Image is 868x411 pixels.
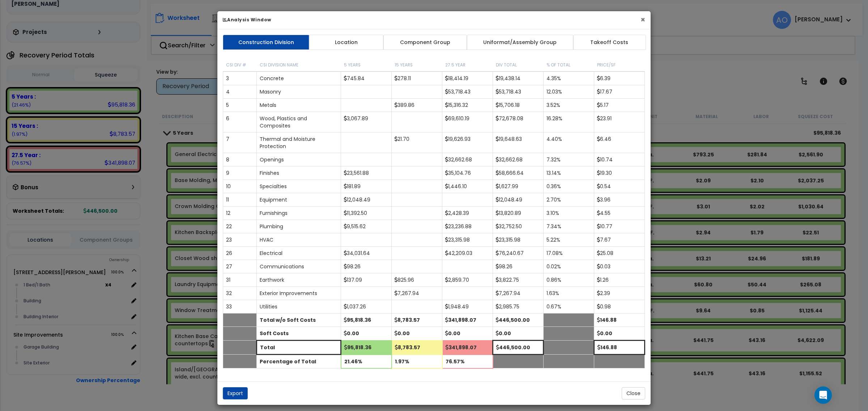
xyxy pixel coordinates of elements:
td: Masonry [257,85,341,99]
a: Construction Division [223,35,310,50]
td: 389.86 [392,99,442,112]
td: 15,316.32 [442,99,493,112]
b: Total w/o Soft Costs [260,316,316,324]
td: 10 [223,180,257,193]
td: 2,428.39 [442,207,493,220]
td: Metals [257,99,341,112]
td: 1,037.26 [341,300,392,313]
td: Plumbing [257,220,341,233]
td: 25.08 [594,247,645,260]
td: Finishes [257,166,341,180]
td: 0.00 [341,327,392,341]
td: 0.03 [594,260,645,273]
td: 31 [223,273,257,287]
button: Close [622,387,645,399]
td: Earthwork [257,273,341,287]
td: 0.00 [442,327,493,341]
td: 13,820.89 [493,207,544,220]
td: 16.28% [544,112,594,133]
td: 19.30 [594,166,645,180]
button: × [641,16,645,23]
td: 2,985.75 [493,300,544,313]
td: Equipment [257,193,341,207]
td: 0.86% [544,273,594,287]
td: 35,104.76 [442,166,493,180]
small: Price/SF [597,62,616,68]
td: 446,500.00 [493,341,544,355]
td: 9,515.62 [341,220,392,233]
a: Takeoff Costs [573,35,646,50]
td: 32,752.50 [493,220,544,233]
td: 32 [223,287,257,300]
td: 26 [223,247,257,260]
td: 0.00 [493,327,544,341]
td: 19,626.93 [442,133,493,153]
td: 11,392.50 [341,207,392,220]
small: CSI Division Name [260,62,298,68]
td: 4.40% [544,133,594,153]
small: Div Total [496,62,517,68]
b: Percentage of Total [260,358,316,365]
td: 1,627.99 [493,180,544,193]
small: 15 Years [395,62,413,68]
td: 7.67 [594,233,645,247]
td: 7,267.94 [392,287,442,300]
td: 0.98 [594,300,645,313]
b: Total [260,344,275,351]
td: Openings [257,153,341,166]
td: 17.67 [594,85,645,99]
a: Component Group [383,35,467,50]
td: 12 [223,207,257,220]
td: 32,662.68 [442,153,493,166]
td: Electrical [257,247,341,260]
td: 23,236.88 [442,220,493,233]
td: 10.77 [594,220,645,233]
td: 181.89 [341,180,392,193]
td: 4.55 [594,207,645,220]
td: Exterior Improvements [257,287,341,300]
td: 27 [223,260,257,273]
td: 17.08% [544,247,594,260]
td: 1,446.10 [442,180,493,193]
td: 7.34% [544,220,594,233]
td: 2.70% [544,193,594,207]
td: 6 [223,112,257,133]
td: 2.39 [594,287,645,300]
td: 95,818.36 [341,341,392,355]
td: 21.46% [341,355,392,368]
td: 8,783.57 [392,313,442,327]
td: Wood, Plastics and Composites [257,112,341,133]
td: 98.26 [493,260,544,273]
td: 7 [223,133,257,153]
td: 745.84 [341,72,392,85]
td: 32,662.68 [493,153,544,166]
td: 0.36% [544,180,594,193]
td: 22 [223,220,257,233]
td: HVAC [257,233,341,247]
td: 1.97% [392,355,442,368]
td: 0.02% [544,260,594,273]
td: 98.26 [341,260,392,273]
small: CSI Div # [226,62,246,68]
td: 6.39 [594,72,645,85]
td: 341,898.07 [442,341,493,355]
td: 1.63% [544,287,594,300]
td: 1,948.49 [442,300,493,313]
a: Uniformat/Assembly Group [467,35,574,50]
td: 0.67% [544,300,594,313]
td: 12,048.49 [341,193,392,207]
td: 3.52% [544,99,594,112]
td: 10.74 [594,153,645,166]
td: 3,822.75 [493,273,544,287]
td: 6.46 [594,133,645,153]
td: 95,818.36 [341,313,392,327]
td: 12,048.49 [493,193,544,207]
td: 58,666.64 [493,166,544,180]
td: 19,648.63 [493,133,544,153]
td: 13.14% [544,166,594,180]
td: 34,031.64 [341,247,392,260]
td: Thermal and Moisture Protection [257,133,341,153]
td: 76,240.67 [493,247,544,260]
td: 146.88 [594,313,645,327]
td: 146.88 [594,341,645,355]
